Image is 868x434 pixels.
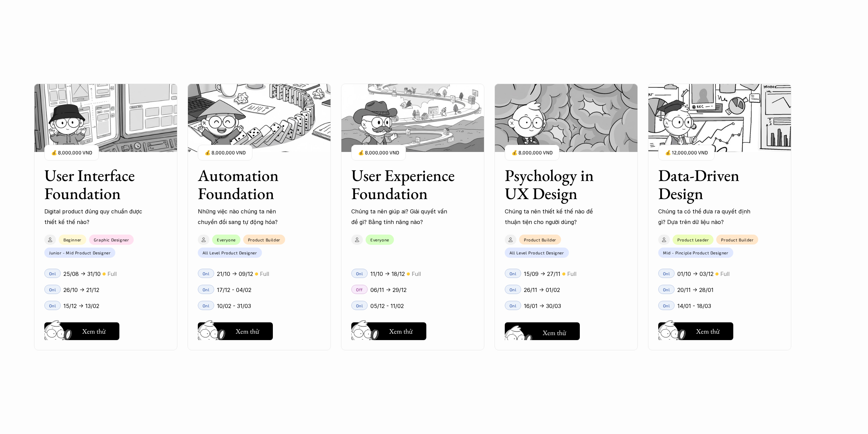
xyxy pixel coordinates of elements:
[562,271,565,277] p: 🟡
[370,301,404,311] p: 05/12 - 11/02
[696,326,720,336] h5: Xem thử
[505,206,604,227] p: Chúng ta nên thiết kế thế nào để thuận tiện cho người dùng?
[217,301,251,311] p: 10/02 - 31/03
[198,166,304,202] h3: Automation Foundation
[512,148,553,157] p: 💰 8,000,000 VND
[260,269,269,279] p: Full
[720,269,730,279] p: Full
[63,285,99,295] p: 26/10 -> 21/12
[524,237,556,242] p: Product Builder
[677,237,709,242] p: Product Leader
[51,148,92,157] p: 💰 8,000,000 VND
[658,320,733,340] a: Xem thử
[370,237,389,242] p: Everyone
[94,237,129,242] p: Graphic Designer
[524,301,561,311] p: 16/01 -> 30/03
[721,237,753,242] p: Product Builder
[505,166,610,202] h3: Psychology in UX Design
[49,250,111,255] p: Junior - Mid Product Designer
[44,166,150,202] h3: User Interface Foundation
[665,148,708,157] p: 💰 12,000,000 VND
[677,285,713,295] p: 20/11 -> 28/01
[356,287,363,292] p: Off
[203,250,257,255] p: All Level Product Designer
[203,287,210,292] p: Onl
[198,322,273,340] button: Xem thử
[217,285,251,295] p: 17/12 - 04/02
[203,303,210,308] p: Onl
[505,320,580,340] a: Xem thử
[351,166,457,202] h3: User Experience Foundation
[248,237,280,242] p: Product Builder
[407,271,410,277] p: 🟡
[567,269,576,279] p: Full
[351,320,426,340] a: Xem thử
[63,301,99,311] p: 15/12 -> 13/02
[205,148,246,157] p: 💰 8,000,000 VND
[663,250,729,255] p: Mid - Pinciple Product Designer
[203,271,210,276] p: Onl
[44,322,119,340] button: Xem thử
[351,322,426,340] button: Xem thử
[82,326,106,336] h5: Xem thử
[198,320,273,340] a: Xem thử
[658,322,733,340] button: Xem thử
[63,237,82,242] p: Beginner
[663,271,670,276] p: Onl
[44,320,119,340] a: Xem thử
[107,269,117,279] p: Full
[356,271,363,276] p: Onl
[236,326,259,336] h5: Xem thử
[389,326,413,336] h5: Xem thử
[505,322,580,340] button: Xem thử
[658,166,764,202] h3: Data-Driven Design
[510,303,517,308] p: Onl
[715,271,719,277] p: 🟡
[356,303,363,308] p: Onl
[358,148,399,157] p: 💰 8,000,000 VND
[351,206,450,227] p: Chúng ta nên giúp ai? Giải quyết vấn đề gì? Bằng tính năng nào?
[217,237,236,242] p: Everyone
[677,301,711,311] p: 14/01 - 18/03
[658,206,757,227] p: Chúng ta có thể đưa ra quyết định gì? Dựa trên dữ liệu nào?
[102,271,106,277] p: 🟡
[524,285,560,295] p: 26/11 -> 01/02
[370,269,405,279] p: 11/10 -> 18/12
[663,287,670,292] p: Onl
[543,328,566,338] h5: Xem thử
[510,271,517,276] p: Onl
[255,271,258,277] p: 🟡
[412,269,421,279] p: Full
[510,287,517,292] p: Onl
[510,250,564,255] p: All Level Product Designer
[217,269,253,279] p: 21/10 -> 09/12
[63,269,101,279] p: 25/08 -> 31/10
[44,206,143,227] p: Digital product đúng quy chuẩn được thiết kế thế nào?
[198,206,297,227] p: Những việc nào chúng ta nên chuyển đổi sang tự động hóa?
[524,269,560,279] p: 15/09 -> 27/11
[677,269,713,279] p: 01/10 -> 03/12
[370,285,407,295] p: 06/11 -> 29/12
[663,303,670,308] p: Onl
